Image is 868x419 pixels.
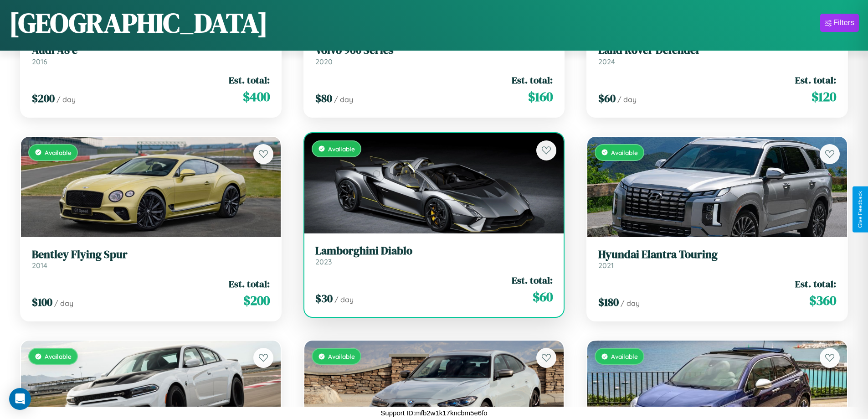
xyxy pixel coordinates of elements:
[795,73,836,87] span: Est. total:
[512,73,553,87] span: Est. total:
[315,244,553,267] a: Lamborghini Diablo2023
[598,295,619,310] span: $ 180
[32,248,270,261] h3: Bentley Flying Spur
[611,149,638,156] span: Available
[598,44,836,57] h3: Land Rover Defender
[380,407,487,419] p: Support ID: mfb2w1k17kncbm5e6fo
[598,57,615,66] span: 2024
[32,295,52,310] span: $ 100
[598,91,616,106] span: $ 60
[598,44,836,66] a: Land Rover Defender2024
[820,14,859,32] button: Filters
[243,88,270,106] span: $ 400
[512,274,553,287] span: Est. total:
[598,261,614,270] span: 2021
[315,291,333,306] span: $ 30
[315,44,553,57] h3: Volvo 960 Series
[9,4,268,41] h1: [GEOGRAPHIC_DATA]
[9,388,31,410] div: Open Intercom Messenger
[32,91,55,106] span: $ 200
[45,149,72,156] span: Available
[32,44,270,57] h3: Audi A8 e
[334,95,353,104] span: / day
[328,352,355,360] span: Available
[812,88,836,106] span: $ 120
[598,248,836,261] h3: Hyundai Elantra Touring
[533,288,553,306] span: $ 60
[32,261,47,270] span: 2014
[315,257,332,266] span: 2023
[621,299,640,308] span: / day
[315,244,553,258] h3: Lamborghini Diablo
[809,291,836,310] span: $ 360
[328,145,355,153] span: Available
[229,73,270,87] span: Est. total:
[528,88,553,106] span: $ 160
[315,44,553,66] a: Volvo 960 Series2020
[334,295,354,304] span: / day
[857,191,863,228] div: Give Feedback
[229,277,270,290] span: Est. total:
[32,57,47,66] span: 2016
[795,277,836,290] span: Est. total:
[617,95,637,104] span: / day
[315,91,332,106] span: $ 80
[32,248,270,270] a: Bentley Flying Spur2014
[243,291,270,310] span: $ 200
[54,299,73,308] span: / day
[611,352,638,360] span: Available
[32,44,270,66] a: Audi A8 e2016
[315,57,333,66] span: 2020
[598,248,836,270] a: Hyundai Elantra Touring2021
[45,352,72,360] span: Available
[833,18,854,27] div: Filters
[56,95,76,104] span: / day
